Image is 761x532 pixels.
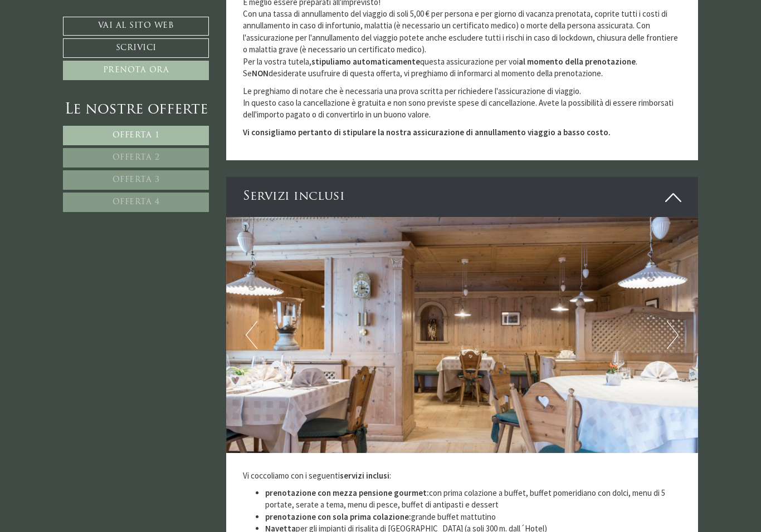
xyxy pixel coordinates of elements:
span: Offerta 4 [113,198,160,206]
li: con prima colazione a buffet, buffet pomeridiano con dolci, menu di 5 portate, serate a tema, men... [265,487,682,511]
strong: NON [252,68,269,78]
p: Le preghiamo di notare che è necessaria una prova scritta per richiedere l'assicurazione di viagg... [243,85,682,121]
strong: al momento della prenotazione [519,56,636,67]
p: Vi coccoliamo con i seguenti : [243,470,682,481]
strong: stipuliamo automaticamente [311,56,420,67]
div: [DATE] [201,8,238,26]
div: Montis – Active Nature Spa [17,32,148,40]
small: 18:44 [17,52,148,59]
strong: prenotazione con mezza pensione gourmet: [265,487,429,498]
button: Next [667,321,679,349]
div: Servizi inclusi [226,177,699,216]
button: Invia [378,293,440,313]
span: Offerta 3 [113,176,160,184]
button: Previous [246,321,257,349]
li: grande buffet mattutino [265,511,682,523]
strong: prenotazione con sola prima colazione: [265,511,411,522]
div: Le nostre offerte [63,100,209,120]
span: Offerta 2 [113,154,160,162]
strong: servizi inclusi [340,470,389,481]
div: Buon giorno, come possiamo aiutarla? [8,29,153,61]
a: Scrivici [63,38,209,58]
a: Vai al sito web [63,17,209,36]
span: Offerta 1 [113,131,160,140]
a: Prenota ora [63,61,209,80]
strong: Vi consigliamo pertanto di stipulare la nostra assicurazione di annullamento viaggio a basso costo. [243,127,611,137]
